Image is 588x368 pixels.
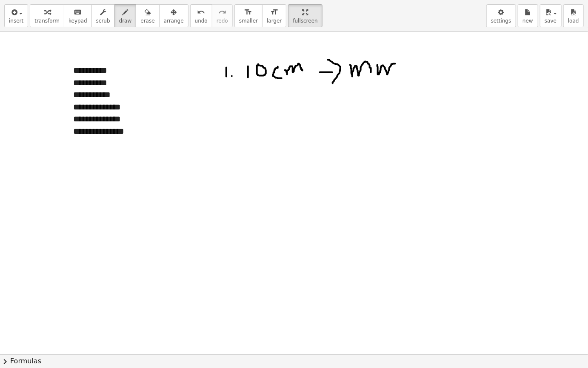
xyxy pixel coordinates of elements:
[159,4,188,27] button: arrange
[140,18,154,24] span: erase
[34,18,60,24] span: transform
[9,18,23,24] span: insert
[518,4,538,27] button: new
[239,18,258,24] span: smaller
[288,4,322,27] button: fullscreen
[195,18,208,24] span: undo
[568,18,579,24] span: load
[545,18,557,24] span: save
[164,18,184,24] span: arrange
[91,4,115,27] button: scrub
[212,4,233,27] button: redoredo
[218,7,226,17] i: redo
[540,4,562,27] button: save
[234,4,263,27] button: format_sizesmaller
[4,4,28,27] button: insert
[491,18,511,24] span: settings
[563,4,584,27] button: load
[197,7,205,17] i: undo
[244,7,252,17] i: format_size
[136,4,159,27] button: erase
[270,7,278,17] i: format_size
[119,18,132,24] span: draw
[30,4,64,27] button: transform
[64,4,92,27] button: keyboardkeypad
[522,18,533,24] span: new
[293,18,317,24] span: fullscreen
[267,18,282,24] span: larger
[190,4,212,27] button: undoundo
[114,4,137,27] button: draw
[69,18,87,24] span: keypad
[217,18,228,24] span: redo
[96,18,110,24] span: scrub
[486,4,516,27] button: settings
[262,4,286,27] button: format_sizelarger
[74,7,82,17] i: keyboard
